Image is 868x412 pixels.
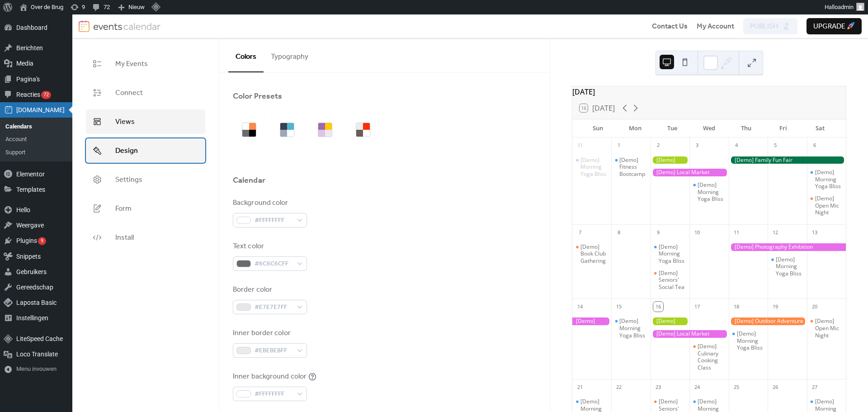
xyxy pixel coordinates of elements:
span: #6C6C6CFF [255,259,292,270]
span: 9 [41,238,43,244]
div: [Demo] Morning Yoga Bliss [698,181,725,203]
div: [Demo] Morning Yoga Bliss [651,243,689,265]
a: My Events [86,52,205,76]
div: [Demo] Morning Yoga Bliss [572,156,611,178]
a: My Account [697,21,734,32]
span: Views [115,117,135,128]
div: [Demo] Open Mic Night [807,317,846,339]
button: Typography [264,38,316,71]
img: 🚀 [847,22,854,29]
div: 12 [770,227,780,237]
button: Colors [228,38,264,72]
span: My Events [115,59,148,70]
a: Form [86,196,205,221]
div: 19 [770,302,780,312]
div: Border color [233,284,305,295]
div: Color Presets [233,91,282,102]
div: 18 [731,302,741,312]
a: Connect [86,81,205,105]
div: 26 [770,382,780,392]
div: Tue [654,119,691,137]
div: [Demo] Morning Yoga Bliss [737,330,764,351]
div: [Demo] Gardening Workshop [651,156,689,164]
span: Contact Us [652,21,688,32]
div: [Demo] Seniors' Social Tea [659,270,686,291]
div: 23 [653,382,663,392]
div: 17 [692,302,702,312]
div: 6 [810,141,820,151]
div: 24 [692,382,702,392]
div: 10 [692,227,702,237]
div: [Demo] Morning Yoga Bliss [729,330,768,351]
span: Connect [115,88,143,99]
div: 15 [614,302,624,312]
div: Sat [802,119,839,137]
div: [Demo] Family Fun Fair [729,156,846,164]
div: Calendar [233,175,265,186]
a: Design [86,138,205,163]
a: Contact Us [652,21,688,32]
div: 21 [575,382,585,392]
span: Upgrade [813,21,855,32]
div: [Demo] Morning Yoga Bliss [580,156,608,178]
span: Settings [115,175,142,185]
div: Inner border color [233,328,305,339]
div: Background color [233,198,305,208]
div: 27 [810,382,820,392]
div: Thu [727,119,764,137]
span: #FFFFFFFF [255,215,292,226]
div: [Demo] Book Club Gathering [572,243,611,265]
div: 1 [614,141,624,151]
div: 20 [810,302,820,312]
div: [Demo] Morning Yoga Bliss [768,256,807,277]
div: [Demo] Morning Yoga Bliss [619,317,646,339]
div: 9 [653,227,663,237]
a: Settings [86,167,205,192]
span: #FFFFFFFF [255,389,292,400]
div: [Demo] Culinary Cooking Class [689,343,728,371]
div: Fri [764,119,802,137]
div: 22 [614,382,624,392]
span: Install [115,232,134,243]
div: 3 [692,141,702,151]
div: 8 [614,227,624,237]
div: 2 [653,141,663,151]
div: [Demo] Morning Yoga Bliss [689,181,728,203]
a: Views [86,109,205,134]
div: [Demo] Local Market [651,169,729,176]
div: [Demo] Morning Yoga Bliss [659,243,686,265]
div: [Demo] Morning Yoga Bliss [807,169,846,190]
div: Mon [617,119,654,137]
img: logotype [93,20,161,32]
div: Inner background color [233,371,307,382]
div: 7 [575,227,585,237]
div: [Demo] Open Mic Night [807,195,846,216]
img: logo [79,20,90,32]
span: #E7E7E7FF [255,302,292,313]
div: [Demo] Photography Exhibition [729,243,846,251]
div: Sun [580,119,617,137]
div: [Demo] Culinary Cooking Class [698,343,725,371]
div: 4 [731,141,741,151]
div: 16 [653,302,663,312]
span: Design [115,146,138,156]
div: [DATE] [572,86,846,97]
span: 72 [43,92,49,98]
span: Form [115,204,132,214]
div: [Demo] Fitness Bootcamp [619,156,646,178]
div: [Demo] Local Market [651,330,729,338]
div: [Demo] Fitness Bootcamp [611,156,650,178]
div: [Demo] Gardening Workshop [651,317,689,325]
a: Install [86,225,205,250]
div: Wed [691,119,728,137]
div: [Demo] Book Club Gathering [580,243,608,265]
div: 25 [731,382,741,392]
div: [Demo] Photography Exhibition [572,317,611,325]
div: 14 [575,302,585,312]
div: [Demo] Open Mic Night [815,195,842,216]
div: [Demo] Morning Yoga Bliss [815,169,842,190]
span: #EBEBEBFF [255,346,292,356]
div: 13 [810,227,820,237]
button: Upgrade 🚀 [807,18,862,34]
div: 31 [575,141,585,151]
